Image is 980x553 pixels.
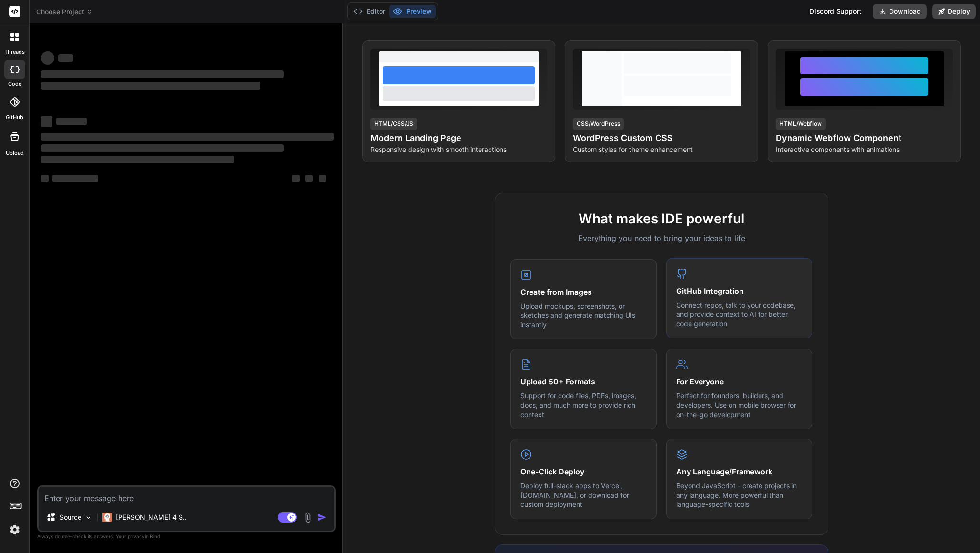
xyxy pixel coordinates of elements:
[41,133,334,141] span: ‌
[41,82,260,90] span: ‌
[319,175,326,182] span: ‌
[520,376,647,387] h4: Upload 50+ Formats
[520,481,647,509] p: Deploy full-stack apps to Vercel, [DOMAIN_NAME], or download for custom deployment
[804,4,867,19] div: Discord Support
[573,145,750,154] p: Custom styles for theme enhancement
[370,145,548,154] p: Responsive design with smooth interactions
[7,522,23,538] img: settings
[520,286,647,298] h4: Create from Images
[37,532,336,541] p: Always double-check its answers. Your in Bind
[8,80,21,88] label: code
[873,4,927,19] button: Download
[370,118,417,130] div: HTML/CSS/JS
[116,513,187,522] p: [PERSON_NAME] 4 S..
[4,48,25,56] label: threads
[41,70,284,78] span: ‌
[776,145,953,154] p: Interactive components with animations
[102,513,112,522] img: Claude 4 Sonnet
[41,175,49,182] span: ‌
[58,54,73,62] span: ‌
[41,116,52,127] span: ‌
[41,51,54,65] span: ‌
[776,131,953,145] h4: Dynamic Webflow Component
[305,175,313,182] span: ‌
[36,7,93,17] span: Choose Project
[676,481,802,509] p: Beyond JavaScript - create projects in any language. More powerful than language-specific tools
[573,131,750,145] h4: WordPress Custom CSS
[60,513,81,522] p: Source
[676,391,802,419] p: Perfect for founders, builders, and developers. Use on mobile browser for on-the-go development
[292,175,300,182] span: ‌
[41,144,284,152] span: ‌
[676,285,802,297] h4: GitHub Integration
[573,118,624,130] div: CSS/WordPress
[676,376,802,387] h4: For Everyone
[41,156,234,163] span: ‌
[52,175,98,182] span: ‌
[676,301,802,329] p: Connect repos, talk to your codebase, and provide context to AI for better code generation
[520,466,647,477] h4: One-Click Deploy
[302,512,313,523] img: attachment
[370,131,548,145] h4: Modern Landing Page
[56,118,87,125] span: ‌
[776,118,826,130] div: HTML/Webflow
[510,209,812,229] h2: What makes IDE powerful
[350,5,389,18] button: Editor
[6,113,23,121] label: GitHub
[520,302,647,330] p: Upload mockups, screenshots, or sketches and generate matching UIs instantly
[84,513,92,522] img: Pick Models
[317,513,327,522] img: icon
[389,5,436,18] button: Preview
[128,533,145,539] span: privacy
[520,391,647,419] p: Support for code files, PDFs, images, docs, and much more to provide rich context
[932,4,976,19] button: Deploy
[510,232,812,244] p: Everything you need to bring your ideas to life
[6,149,24,157] label: Upload
[676,466,802,477] h4: Any Language/Framework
